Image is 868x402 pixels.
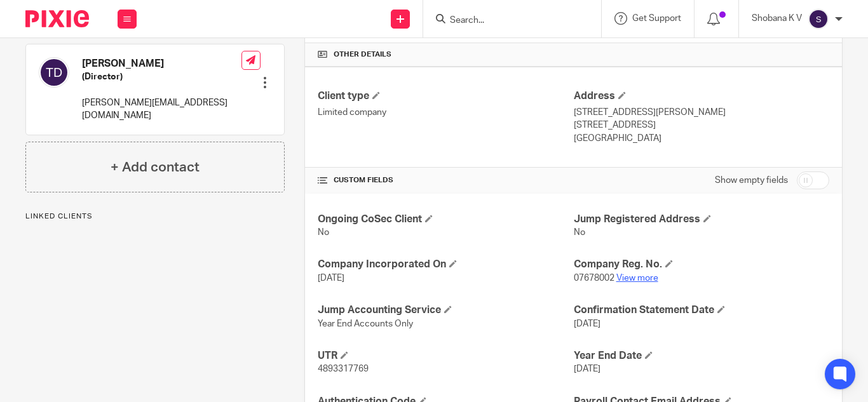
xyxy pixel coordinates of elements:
h4: Company Reg. No. [574,258,829,271]
span: 07678002 [574,274,614,283]
a: View more [616,274,658,283]
span: No [318,228,329,237]
img: Pixie [25,10,89,27]
input: Search [449,15,563,27]
p: [GEOGRAPHIC_DATA] [574,132,829,145]
p: [PERSON_NAME][EMAIL_ADDRESS][DOMAIN_NAME] [82,97,241,123]
h4: Confirmation Statement Date [574,304,829,317]
span: No [574,228,585,237]
img: svg%3E [39,57,69,88]
span: [DATE] [574,319,600,328]
h4: UTR [318,349,573,363]
span: Get Support [632,14,681,23]
p: [STREET_ADDRESS] [574,119,829,131]
h4: Jump Registered Address [574,213,829,226]
img: svg%3E [808,9,829,29]
span: 4893317769 [318,365,369,373]
h4: [PERSON_NAME] [82,57,241,70]
p: Linked clients [25,211,285,222]
label: Show empty fields [715,174,788,187]
h4: Client type [318,90,573,103]
p: Shobana K V [752,12,802,25]
h5: (Director) [82,70,241,83]
h4: Ongoing CoSec Client [318,213,573,226]
h4: Company Incorporated On [318,258,573,271]
span: [DATE] [574,365,600,373]
p: [STREET_ADDRESS][PERSON_NAME] [574,106,829,119]
h4: + Add contact [111,157,200,177]
h4: Jump Accounting Service [318,304,573,317]
span: Other details [334,50,391,60]
span: Year End Accounts Only [318,319,413,328]
span: [DATE] [318,274,344,283]
p: Limited company [318,106,573,119]
h4: Address [574,90,829,103]
h4: Year End Date [574,349,829,363]
h4: CUSTOM FIELDS [318,175,573,185]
